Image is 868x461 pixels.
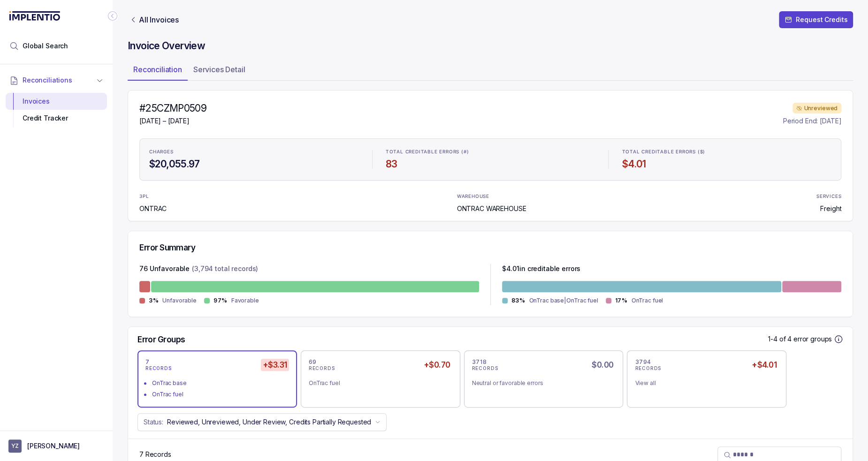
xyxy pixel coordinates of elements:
[472,366,498,371] p: RECORDS
[139,242,195,253] h5: Error Summary
[8,439,22,453] span: User initials
[635,378,771,388] div: View all
[457,204,526,213] p: ONTRAC WAREHOUSE
[796,15,847,24] p: Request Credits
[231,296,259,305] p: Favorable
[783,116,841,126] p: Period End: [DATE]
[192,264,258,275] p: (3,794 total records)
[193,64,245,75] p: Services Detail
[457,194,489,199] p: WAREHOUSE
[139,138,841,181] ul: Statistic Highlights
[128,15,181,24] a: Link All Invoices
[128,39,853,53] h4: Invoice Overview
[139,194,164,199] p: 3PL
[137,334,185,345] h5: Error Groups
[590,359,615,371] h5: $0.00
[107,10,118,22] div: Collapse Icon
[261,359,289,371] h5: +$3.31
[139,204,167,213] p: ONTRAC
[529,296,598,305] p: OnTrac base|OnTrac fuel
[139,264,190,275] p: 76 Unfavorable
[622,158,831,171] h4: $4.01
[27,441,80,451] p: [PERSON_NAME]
[162,296,197,305] p: Unfavorable
[139,116,206,126] p: [DATE] – [DATE]
[472,358,487,366] p: 3718
[23,76,72,85] span: Reconciliations
[616,143,837,176] li: Statistic TOTAL CREDITABLE ERRORS ($)
[631,296,663,305] p: OnTrac fuel
[149,149,174,155] p: CHARGES
[137,413,387,431] button: Status:Reviewed, Unreviewed, Under Review, Credits Partially Requested
[128,62,188,81] li: Tab Reconciliation
[152,378,288,388] div: OnTrac base
[792,103,841,114] div: Unreviewed
[6,91,107,129] div: Reconciliations
[380,143,601,176] li: Statistic TOTAL CREDITABLE ERRORS (#)
[615,297,628,304] p: 17%
[768,334,793,344] p: 1-4 of 4
[133,64,182,75] p: Reconciliation
[149,158,359,171] h4: $20,055.97
[622,149,705,155] p: TOTAL CREDITABLE ERRORS ($)
[23,41,68,51] span: Global Search
[750,359,778,371] h5: +$4.01
[820,204,841,213] p: Freight
[511,297,525,304] p: 83%
[386,158,595,171] h4: 83
[386,149,469,155] p: TOTAL CREDITABLE ERRORS (#)
[139,15,179,24] p: All Invoices
[309,378,445,388] div: OnTrac fuel
[13,93,99,110] div: Invoices
[816,194,841,199] p: SERVICES
[779,11,853,28] button: Request Credits
[8,439,104,453] button: User initials[PERSON_NAME]
[152,390,288,399] div: OnTrac fuel
[144,143,365,176] li: Statistic CHARGES
[635,358,651,366] p: 3794
[139,450,171,459] div: Remaining page entries
[139,450,171,459] p: 7 Records
[472,378,608,388] div: Neutral or favorable errors
[309,358,317,366] p: 69
[144,417,163,427] p: Status:
[6,70,107,91] button: Reconciliations
[793,334,832,344] p: error groups
[149,297,159,304] p: 3%
[309,366,335,371] p: RECORDS
[422,359,452,371] h5: +$0.70
[188,62,251,81] li: Tab Services Detail
[167,417,371,427] p: Reviewed, Unreviewed, Under Review, Credits Partially Requested
[635,366,661,371] p: RECORDS
[145,366,172,371] p: RECORDS
[13,110,99,127] div: Credit Tracker
[145,358,150,366] p: 7
[139,102,206,115] h4: #25CZMP0509
[213,297,228,304] p: 97%
[128,62,853,81] ul: Tab Group
[502,264,581,275] p: $ 4.01 in creditable errors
